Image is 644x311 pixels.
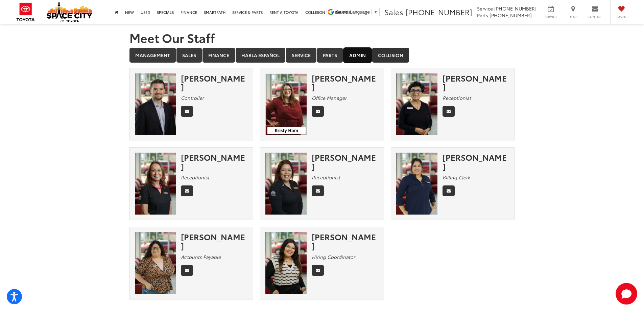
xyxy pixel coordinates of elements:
[181,106,193,117] a: Email
[616,283,637,305] button: Toggle Chat Window
[566,15,580,19] span: Map
[336,9,378,15] a: Select Language​
[181,94,204,101] em: Controller
[443,153,509,171] div: [PERSON_NAME]
[286,48,316,63] a: Service
[129,48,515,63] div: Department Tabs
[181,265,193,276] a: Email
[129,68,515,307] div: Admin
[202,48,235,63] a: Finance
[129,48,176,63] a: Management
[312,185,324,196] a: Email
[494,5,536,12] span: [PHONE_NUMBER]
[374,9,378,15] span: ▼
[443,174,470,181] em: Billing Clerk
[477,12,488,19] span: Parts
[181,232,248,250] div: [PERSON_NAME]
[312,253,355,260] em: Hiring Coordinator
[443,94,471,101] em: Receptionist
[181,73,248,91] div: [PERSON_NAME]
[176,48,202,63] a: Sales
[336,9,370,15] span: Select Language
[616,283,637,305] svg: Start Chat
[384,6,403,17] span: Sales
[312,174,340,181] em: Receptionist
[312,153,379,171] div: [PERSON_NAME]
[443,106,455,117] a: Email
[265,73,307,135] img: Kristy Ham
[312,94,347,101] em: Office Manager
[405,6,472,17] span: [PHONE_NUMBER]
[312,73,379,91] div: [PERSON_NAME]
[396,153,437,215] img: Jessica Velazquez
[443,185,455,196] a: Email
[490,12,532,19] span: [PHONE_NUMBER]
[135,153,176,215] img: Diane Servantez
[181,185,193,196] a: Email
[181,253,221,260] em: Accounts Payable
[543,15,558,19] span: Service
[312,265,324,276] a: Email
[312,232,379,250] div: [PERSON_NAME]
[181,153,248,171] div: [PERSON_NAME]
[312,106,324,117] a: Email
[477,5,493,12] span: Service
[236,48,285,63] a: Habla Español
[443,73,509,91] div: [PERSON_NAME]
[129,31,515,44] h1: Meet Our Staff
[372,9,372,15] span: ​
[181,174,209,181] em: Receptionist
[614,15,629,19] span: Saved
[317,48,343,63] a: Parts
[265,232,307,294] img: Ana Castellon
[47,1,92,22] img: Space City Toyota
[135,73,176,135] img: Scott Bullis
[343,48,372,63] a: Admin
[372,48,409,63] a: Collision
[265,153,307,215] img: Claudia Reyes
[396,73,437,135] img: Mary Lim
[588,15,603,19] span: Contact
[135,232,176,294] img: Angelica Rios-Nieves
